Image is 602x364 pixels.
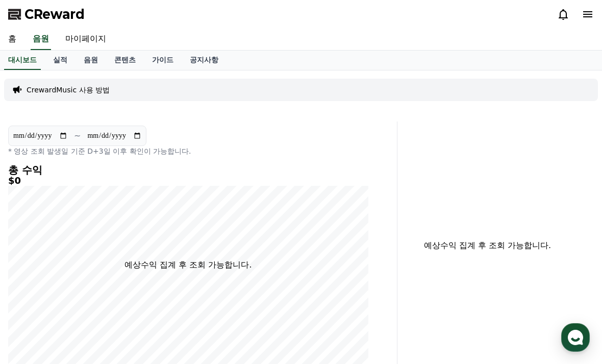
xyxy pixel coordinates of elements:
a: CrewardMusic 사용 방법 [27,85,110,95]
a: 대시보드 [4,51,41,70]
h5: $0 [8,176,368,186]
a: 가이드 [144,51,182,70]
a: 공지사항 [182,51,227,70]
a: 음원 [76,51,106,70]
a: 홈 [3,279,67,305]
span: CReward [24,6,85,22]
p: 예상수익 집계 후 조회 가능합니다. [406,239,569,252]
a: 실적 [45,51,76,70]
p: ~ [74,130,81,142]
a: 설정 [132,279,196,305]
p: 예상수익 집계 후 조회 가능합니다. [124,259,252,271]
a: 마이페이지 [57,29,114,50]
h4: 총 수익 [8,164,368,176]
a: 콘텐츠 [106,51,144,70]
a: 음원 [31,29,51,50]
a: 대화 [67,279,132,305]
span: 홈 [32,295,38,303]
span: 설정 [158,295,170,303]
p: * 영상 조회 발생일 기준 D+3일 이후 확인이 가능합니다. [8,146,368,156]
span: 대화 [93,295,106,303]
a: CReward [8,6,85,22]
